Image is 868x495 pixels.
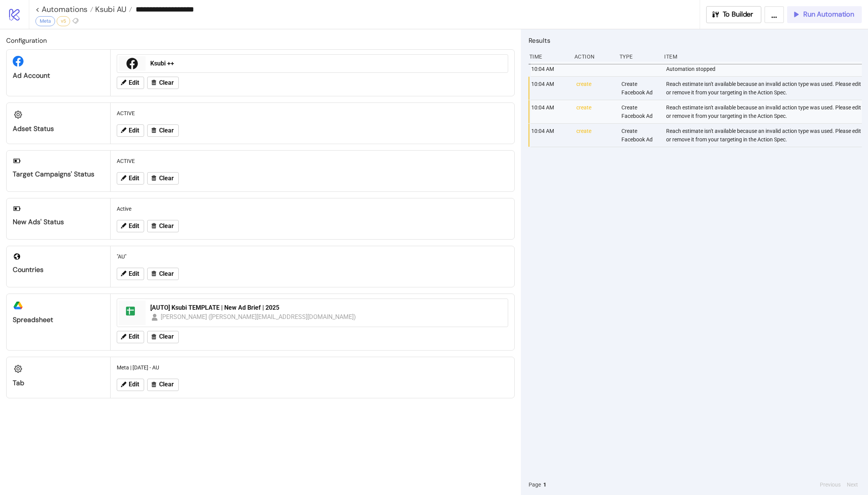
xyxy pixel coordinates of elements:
span: Edit [129,223,139,230]
div: "AU" [114,249,511,264]
div: create [576,77,615,100]
button: Clear [147,268,179,280]
button: Clear [147,379,179,391]
div: Time [529,49,568,64]
span: Edit [129,127,139,134]
div: Adset Status [13,124,104,133]
button: Clear [147,172,179,185]
div: Automation stopped [665,62,864,76]
button: Previous [818,480,843,489]
button: Next [844,480,860,489]
button: 1 [541,480,549,489]
div: Meta [35,16,55,26]
div: ACTIVE [114,154,511,168]
div: Type [619,49,658,64]
span: Edit [129,79,139,86]
div: Active [114,201,511,216]
span: Edit [129,333,139,340]
div: Item [663,49,862,64]
div: Create Facebook Ad [621,100,660,123]
button: Clear [147,77,179,89]
button: Edit [117,331,144,343]
button: To Builder [706,6,762,23]
div: Ksubi ++ [150,59,503,68]
div: [PERSON_NAME] ([PERSON_NAME][EMAIL_ADDRESS][DOMAIN_NAME]) [161,312,356,322]
button: Edit [117,379,144,391]
div: Reach estimate isn't available because an invalid action type was used. Please edit or remove it ... [665,77,864,100]
div: Reach estimate isn't available because an invalid action type was used. Please edit or remove it ... [665,124,864,147]
div: New Ads' Status [13,218,104,227]
div: 10:04 AM [531,62,570,76]
span: Clear [159,270,174,277]
button: Clear [147,220,179,232]
div: 10:04 AM [531,100,570,123]
div: Spreadsheet [13,315,104,324]
span: Edit [129,175,139,182]
button: Clear [147,124,179,137]
div: Create Facebook Ad [621,124,660,147]
button: Edit [117,124,144,137]
div: [AUTO] Ksubi TEMPLATE | New Ad Brief | 2025 [150,304,503,312]
div: Meta | [DATE] - AU [114,360,511,375]
div: Tab [13,379,104,388]
button: Clear [147,331,179,343]
span: Clear [159,333,174,340]
div: Action [574,49,613,64]
button: Edit [117,268,144,280]
button: Edit [117,172,144,185]
h2: Configuration [6,35,515,45]
div: Create Facebook Ad [621,77,660,100]
button: Run Automation [787,6,862,23]
span: To Builder [723,10,754,19]
div: 10:04 AM [531,124,570,147]
button: Edit [117,77,144,89]
div: ACTIVE [114,106,511,121]
button: ... [764,6,784,23]
div: 10:04 AM [531,77,570,100]
span: Clear [159,381,174,388]
div: Ad Account [13,71,104,80]
span: Clear [159,127,174,134]
span: Edit [129,270,139,277]
span: Page [529,480,541,489]
span: Run Automation [803,10,854,19]
a: < Automations [35,5,93,13]
span: Ksubi AU [93,4,126,14]
span: Edit [129,381,139,388]
a: Ksubi AU [93,5,132,13]
button: Edit [117,220,144,232]
div: v5 [57,16,70,26]
div: Reach estimate isn't available because an invalid action type was used. Please edit or remove it ... [665,100,864,123]
span: Clear [159,79,174,86]
span: Clear [159,223,174,230]
div: Target Campaigns' Status [13,170,104,179]
div: Countries [13,265,104,274]
div: create [576,124,615,147]
div: create [576,100,615,123]
h2: Results [529,35,862,45]
span: Clear [159,175,174,182]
